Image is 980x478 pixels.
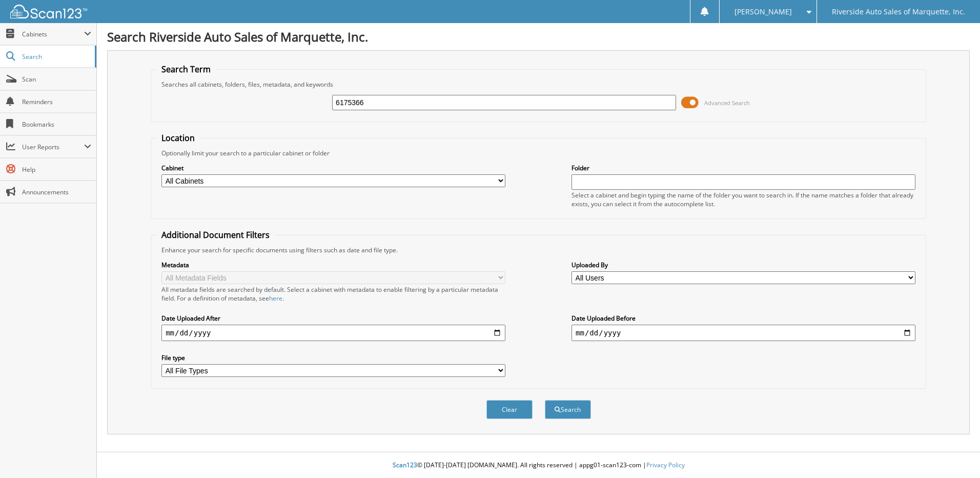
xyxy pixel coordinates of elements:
[393,461,417,469] span: Scan123
[22,52,90,61] span: Search
[22,75,91,84] span: Scan
[269,294,282,303] a: here
[22,188,91,196] span: Announcements
[734,9,792,15] span: [PERSON_NAME]
[832,9,965,15] span: Riverside Auto Sales of Marquette, Inc.
[107,28,970,45] h1: Search Riverside Auto Sales of Marquette, Inc.
[161,164,505,172] label: Cabinet
[571,191,915,208] div: Select a cabinet and begin typing the name of the folder you want to search in. If the name match...
[571,314,915,323] label: Date Uploaded Before
[10,5,87,18] img: scan123-logo-white.svg
[22,97,91,106] span: Reminders
[161,314,505,323] label: Date Uploaded After
[22,120,91,129] span: Bookmarks
[156,80,921,89] div: Searches all cabinets, folders, files, metadata, and keywords
[97,453,980,478] div: © [DATE]-[DATE] [DOMAIN_NAME]. All rights reserved | appg01-scan123-com |
[704,99,750,107] span: Advanced Search
[22,165,91,174] span: Help
[156,132,200,144] legend: Location
[156,246,921,254] div: Enhance your search for specific documents using filters such as date and file type.
[571,164,915,172] label: Folder
[161,325,505,341] input: start
[161,285,505,303] div: All metadata fields are searched by default. Select a cabinet with metadata to enable filtering b...
[22,30,84,38] span: Cabinets
[156,229,275,241] legend: Additional Document Filters
[161,261,505,269] label: Metadata
[161,353,505,362] label: File type
[571,325,915,341] input: end
[646,461,685,469] a: Privacy Policy
[545,400,591,419] button: Search
[156,149,921,157] div: Optionally limit your search to a particular cabinet or folder
[156,64,216,75] legend: Search Term
[929,429,980,478] iframe: Chat Widget
[22,143,84,151] span: User Reports
[571,261,915,269] label: Uploaded By
[486,400,533,419] button: Clear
